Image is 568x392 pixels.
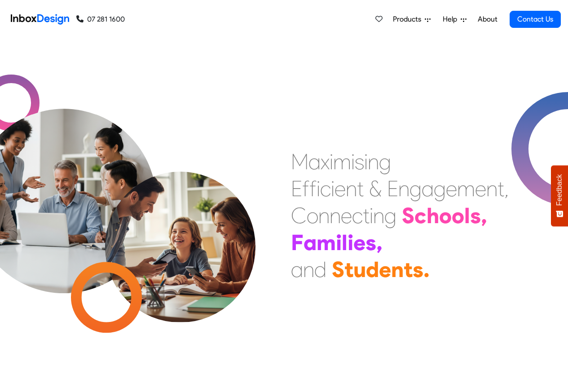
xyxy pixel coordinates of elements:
div: E [387,175,398,202]
div: e [379,256,391,283]
div: c [320,175,331,202]
div: n [486,175,498,202]
div: h [427,202,439,229]
div: M [291,148,308,175]
div: a [291,256,303,283]
div: , [504,175,509,202]
div: x [321,148,330,175]
div: e [446,175,457,202]
div: s [413,256,423,283]
div: e [341,202,352,229]
a: Products [389,10,434,28]
div: f [309,175,317,202]
div: m [333,148,351,175]
div: l [464,202,470,229]
div: l [342,229,348,256]
a: About [475,10,500,28]
div: E [291,175,302,202]
div: i [364,148,368,175]
div: a [304,229,317,256]
div: n [346,175,357,202]
div: g [434,175,446,202]
div: g [409,175,422,202]
div: o [439,202,452,229]
div: c [414,202,427,229]
div: s [365,229,376,256]
a: Contact Us [510,11,561,28]
div: t [357,175,364,202]
div: a [422,175,434,202]
div: . [423,256,430,283]
div: n [398,175,409,202]
div: i [348,229,353,256]
div: t [363,202,370,229]
div: m [457,175,475,202]
div: n [318,202,330,229]
div: g [379,148,391,175]
div: n [330,202,341,229]
div: S [332,256,344,283]
div: t [404,256,413,283]
div: , [376,229,383,256]
div: i [331,175,335,202]
div: n [373,202,384,229]
span: Products [393,14,425,25]
div: m [317,229,336,256]
div: f [302,175,309,202]
div: a [308,148,321,175]
a: 07 281 1600 [76,14,125,25]
div: o [452,202,464,229]
div: s [470,202,481,229]
div: e [353,229,365,256]
div: d [314,256,326,283]
div: i [330,148,333,175]
div: S [402,202,414,229]
div: g [384,202,396,229]
div: i [370,202,373,229]
div: F [291,229,304,256]
div: s [355,148,364,175]
span: Help [443,14,461,25]
div: t [344,256,353,283]
div: Maximising Efficient & Engagement, Connecting Schools, Families, and Students. [291,148,509,283]
div: n [368,148,379,175]
div: o [307,202,318,229]
div: & [369,175,382,202]
div: t [498,175,504,202]
div: d [366,256,379,283]
div: c [352,202,363,229]
div: i [351,148,355,175]
span: Feedback [555,174,564,206]
div: e [475,175,486,202]
div: u [353,256,366,283]
div: C [291,202,307,229]
button: Feedback - Show survey [551,165,568,226]
div: n [391,256,404,283]
div: e [335,175,346,202]
div: i [317,175,320,202]
div: n [303,256,314,283]
div: i [336,229,342,256]
a: Help [439,10,470,28]
img: parents_with_child.png [86,134,274,322]
div: , [481,202,487,229]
